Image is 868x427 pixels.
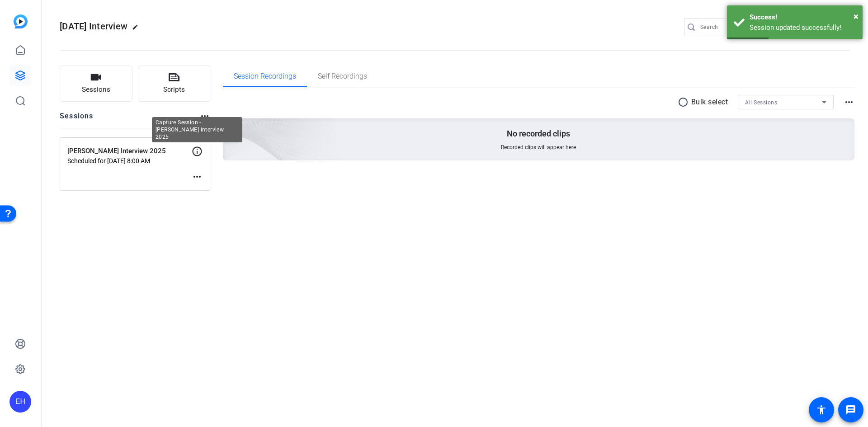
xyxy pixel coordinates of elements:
span: Sessions [82,84,110,95]
span: Self Recordings [318,73,367,80]
p: Bulk select [691,97,728,108]
span: Scripts [163,84,185,95]
button: Close [854,9,859,23]
span: All Sessions [745,99,777,106]
span: [DATE] Interview [60,21,127,32]
img: embarkstudio-empty-session.png [122,29,337,225]
input: Search [700,22,782,33]
p: No recorded clips [507,128,570,139]
h2: Sessions [60,111,94,128]
span: × [854,11,859,22]
img: blue-gradient.svg [14,14,28,28]
mat-icon: message [845,404,856,415]
div: Success! [750,12,856,23]
mat-icon: radio_button_unchecked [678,97,691,108]
button: Sessions [60,66,132,102]
button: Scripts [138,66,211,102]
mat-icon: more_horiz [192,171,203,182]
mat-icon: accessibility [816,404,827,415]
mat-icon: edit [132,24,143,35]
span: Recorded clips will appear here [501,144,576,151]
span: Session Recordings [234,73,296,80]
mat-icon: more_horiz [844,97,854,108]
mat-icon: more_horiz [199,111,210,122]
p: Scheduled for [DATE] 8:00 AM [67,157,192,164]
div: Session updated successfully! [750,23,856,33]
p: [PERSON_NAME] Interview 2025 [67,146,192,156]
div: EH [9,391,31,413]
